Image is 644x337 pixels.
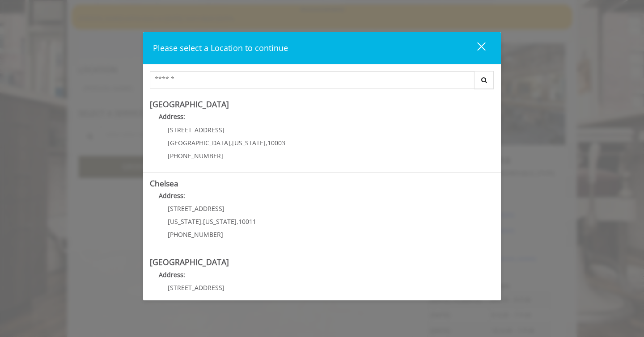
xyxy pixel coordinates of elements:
[153,42,288,53] span: Please select a Location to continue
[238,217,256,226] span: 10011
[168,217,201,226] span: [US_STATE]
[159,112,185,121] b: Address:
[168,230,223,239] span: [PHONE_NUMBER]
[150,257,229,267] b: [GEOGRAPHIC_DATA]
[266,139,267,147] span: ,
[150,99,229,110] b: [GEOGRAPHIC_DATA]
[168,152,223,160] span: [PHONE_NUMBER]
[168,204,225,213] span: [STREET_ADDRESS]
[159,270,185,279] b: Address:
[267,139,285,147] span: 10003
[168,126,225,134] span: [STREET_ADDRESS]
[461,39,491,57] button: close dialog
[237,217,238,226] span: ,
[201,217,203,226] span: ,
[232,139,266,147] span: [US_STATE]
[159,191,185,200] b: Address:
[203,217,237,226] span: [US_STATE]
[168,139,230,147] span: [GEOGRAPHIC_DATA]
[150,178,178,189] b: Chelsea
[150,71,475,89] input: Search Center
[230,139,232,147] span: ,
[168,283,225,292] span: [STREET_ADDRESS]
[467,42,485,55] div: close dialog
[150,71,494,93] div: Center Select
[479,77,489,83] i: Search button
